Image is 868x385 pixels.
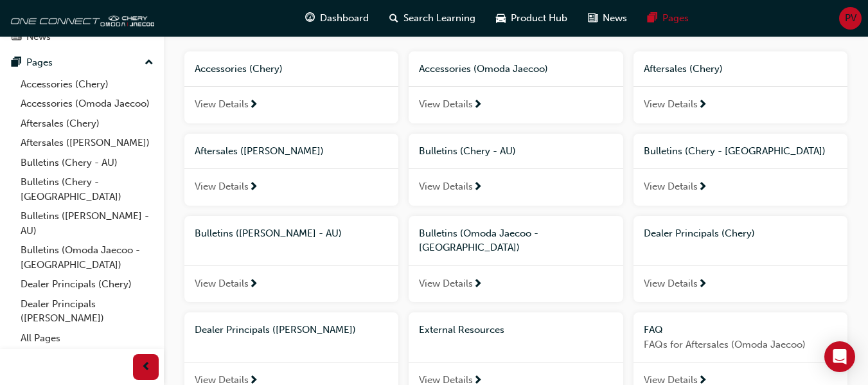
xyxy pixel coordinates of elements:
[644,63,723,75] span: Aftersales (Chery)
[419,179,473,194] span: View Details
[845,11,856,26] span: PV
[637,5,699,31] a: pages-iconPages
[389,10,398,26] span: search-icon
[195,276,249,291] span: View Details
[473,182,483,193] span: next-icon
[419,97,473,112] span: View Details
[644,97,698,112] span: View Details
[184,134,398,206] a: Aftersales ([PERSON_NAME])View Details
[15,240,159,274] a: Bulletins (Omoda Jaecoo - [GEOGRAPHIC_DATA])
[305,10,315,26] span: guage-icon
[419,276,473,291] span: View Details
[26,30,51,44] div: News
[15,114,159,134] a: Aftersales (Chery)
[195,63,283,75] span: Accessories (Chery)
[195,97,249,112] span: View Details
[15,172,159,206] a: Bulletins (Chery - [GEOGRAPHIC_DATA])
[633,134,847,206] a: Bulletins (Chery - [GEOGRAPHIC_DATA])View Details
[15,94,159,114] a: Accessories (Omoda Jaecoo)
[15,294,159,328] a: Dealer Principals ([PERSON_NAME])
[644,145,826,157] span: Bulletins (Chery - [GEOGRAPHIC_DATA])
[195,228,342,239] span: Bulletins ([PERSON_NAME] - AU)
[473,279,483,291] span: next-icon
[419,324,504,336] span: External Resources
[839,7,862,30] button: PV
[409,51,623,123] a: Accessories (Omoda Jaecoo)View Details
[419,228,538,254] span: Bulletins (Omoda Jaecoo - [GEOGRAPHIC_DATA])
[145,55,154,71] span: up-icon
[249,279,258,291] span: next-icon
[644,228,755,239] span: Dealer Principals (Chery)
[15,328,159,348] a: All Pages
[195,145,324,157] span: Aftersales ([PERSON_NAME])
[184,51,398,123] a: Accessories (Chery)View Details
[320,11,369,26] span: Dashboard
[633,51,847,123] a: Aftersales (Chery)View Details
[511,11,567,26] span: Product Hub
[698,279,707,291] span: next-icon
[195,324,356,336] span: Dealer Principals ([PERSON_NAME])
[662,11,689,26] span: Pages
[141,359,151,375] span: prev-icon
[419,63,548,75] span: Accessories (Omoda Jaecoo)
[15,133,159,153] a: Aftersales ([PERSON_NAME])
[15,274,159,294] a: Dealer Principals (Chery)
[409,134,623,206] a: Bulletins (Chery - AU)View Details
[644,324,663,336] span: FAQ
[409,216,623,303] a: Bulletins (Omoda Jaecoo - [GEOGRAPHIC_DATA])View Details
[379,5,486,31] a: search-iconSearch Learning
[15,153,159,173] a: Bulletins (Chery - AU)
[6,5,154,31] img: oneconnect
[26,55,53,70] div: Pages
[5,25,159,49] a: News
[249,100,258,111] span: next-icon
[249,182,258,193] span: next-icon
[295,5,379,31] a: guage-iconDashboard
[644,276,698,291] span: View Details
[824,341,855,372] div: Open Intercom Messenger
[633,216,847,303] a: Dealer Principals (Chery)View Details
[15,75,159,94] a: Accessories (Chery)
[648,10,657,26] span: pages-icon
[184,216,398,303] a: Bulletins ([PERSON_NAME] - AU)View Details
[588,10,598,26] span: news-icon
[15,206,159,240] a: Bulletins ([PERSON_NAME] - AU)
[12,31,21,43] span: news-icon
[603,11,627,26] span: News
[578,5,637,31] a: news-iconNews
[5,51,159,75] button: Pages
[644,179,698,194] span: View Details
[496,10,506,26] span: car-icon
[486,5,578,31] a: car-iconProduct Hub
[195,179,249,194] span: View Details
[419,145,516,157] span: Bulletins (Chery - AU)
[644,337,837,352] span: FAQs for Aftersales (Omoda Jaecoo)
[698,182,707,193] span: next-icon
[403,11,475,26] span: Search Learning
[12,57,21,69] span: pages-icon
[473,100,483,111] span: next-icon
[698,100,707,111] span: next-icon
